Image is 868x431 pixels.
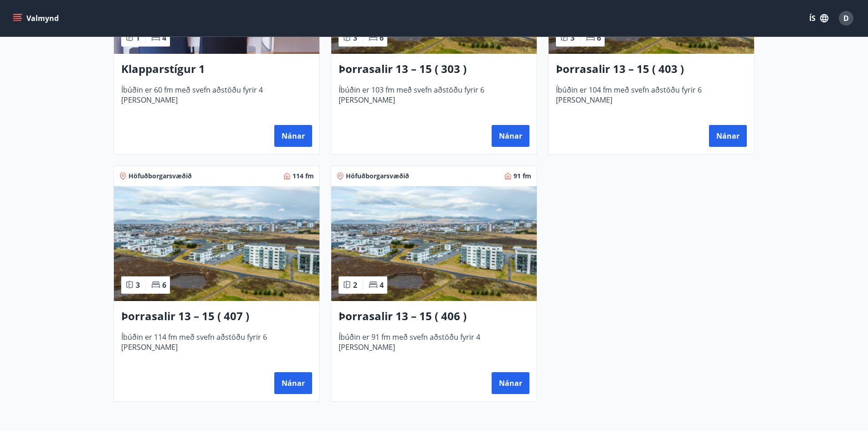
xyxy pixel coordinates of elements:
[121,61,312,78] h3: Klapparstígur 1
[556,61,747,78] h3: Þorrasalir 13 – 15 ( 403 )
[556,85,747,115] span: Íbúðin er 104 fm með svefn aðstöðu fyrir 6 [PERSON_NAME]
[380,280,384,290] span: 4
[597,33,601,43] span: 6
[346,171,409,181] span: Höfuðborgarsvæðið
[353,280,357,290] span: 2
[570,33,575,43] span: 3
[804,10,833,26] button: ÍS
[492,372,529,394] button: Nánar
[128,171,192,181] span: Höfuðborgarsvæðið
[136,280,140,290] span: 3
[835,7,857,29] button: D
[293,171,314,181] span: 114 fm
[339,85,529,115] span: Íbúðin er 103 fm með svefn aðstöðu fyrir 6 [PERSON_NAME]
[709,125,747,147] button: Nánar
[162,33,166,43] span: 4
[121,308,312,325] h3: Þorrasalir 13 – 15 ( 407 )
[380,33,384,43] span: 6
[11,10,62,26] button: menu
[331,186,537,301] img: Paella dish
[339,61,529,78] h3: Þorrasalir 13 – 15 ( 303 )
[843,13,849,23] span: D
[492,125,529,147] button: Nánar
[274,125,312,147] button: Nánar
[339,332,529,362] span: Íbúðin er 91 fm með svefn aðstöðu fyrir 4 [PERSON_NAME]
[121,85,312,115] span: Íbúðin er 60 fm með svefn aðstöðu fyrir 4 [PERSON_NAME]
[136,33,140,43] span: 1
[274,372,312,394] button: Nánar
[353,33,357,43] span: 3
[514,171,531,181] span: 91 fm
[162,280,166,290] span: 6
[114,186,319,301] img: Paella dish
[339,308,529,325] h3: Þorrasalir 13 – 15 ( 406 )
[121,332,312,362] span: Íbúðin er 114 fm með svefn aðstöðu fyrir 6 [PERSON_NAME]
